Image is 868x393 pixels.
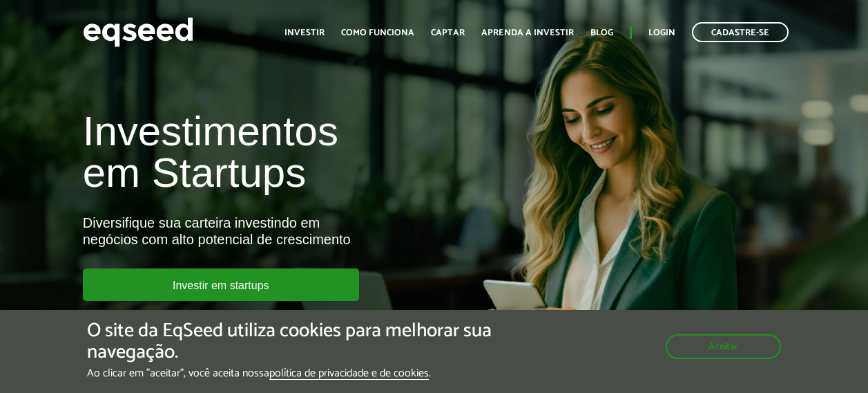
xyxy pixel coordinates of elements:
h5: O site da EqSeed utiliza cookies para melhorar sua navegação. [87,320,503,363]
a: política de privacidade e de cookies [269,368,429,380]
a: Login [648,28,675,37]
div: Diversifique sua carteira investindo em negócios com alto potencial de crescimento [83,214,496,248]
a: Captar [431,28,465,37]
a: Investir em startups [83,268,359,301]
a: Blog [590,28,613,37]
h1: Investimentos em Startups [83,111,496,194]
a: Investir [284,28,325,37]
img: EqSeed [83,14,193,51]
p: Ao clicar em "aceitar", você aceita nossa . [87,367,503,380]
a: Aprenda a investir [481,28,574,37]
a: Como funciona [341,28,414,37]
button: Aceitar [666,334,781,359]
a: Cadastre-se [692,22,789,42]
